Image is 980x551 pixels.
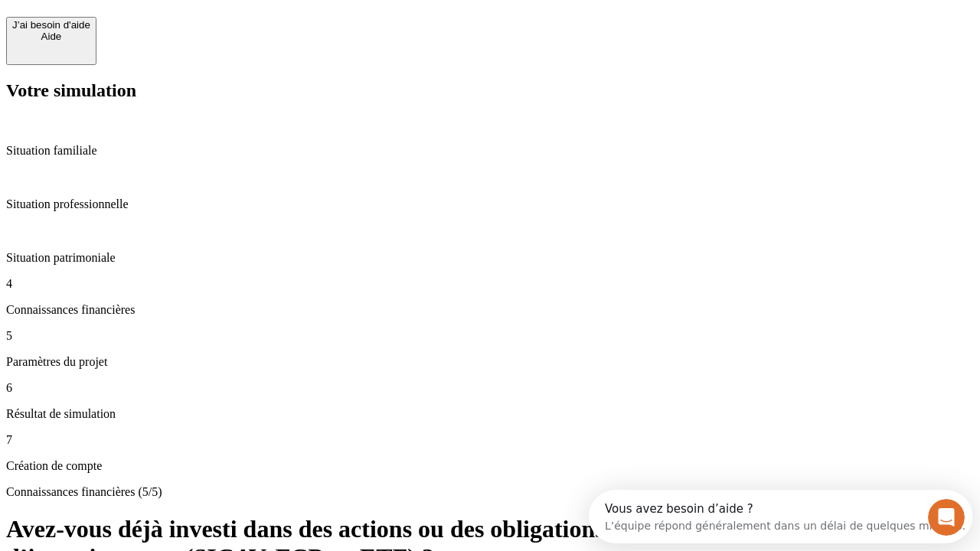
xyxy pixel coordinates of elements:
div: Ouvrir le Messenger Intercom [6,6,422,48]
p: Situation professionnelle [6,197,974,211]
p: Paramètres du projet [6,355,974,369]
div: Vous avez besoin d’aide ? [16,13,377,25]
iframe: Intercom live chat [928,499,965,536]
iframe: Intercom live chat discovery launcher [589,490,972,543]
div: Aide [12,31,90,42]
p: Situation patrimoniale [6,251,974,265]
p: Connaissances financières (5/5) [6,485,974,499]
div: J’ai besoin d'aide [12,19,90,31]
p: Résultat de simulation [6,407,974,421]
p: Création de compte [6,459,974,473]
p: 6 [6,381,974,395]
div: L’équipe répond généralement dans un délai de quelques minutes. [16,25,377,41]
button: J’ai besoin d'aideAide [6,17,96,65]
p: Situation familiale [6,144,974,158]
p: 7 [6,433,974,447]
p: 4 [6,277,974,291]
p: 5 [6,329,974,343]
h2: Votre simulation [6,80,974,101]
p: Connaissances financières [6,303,974,317]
